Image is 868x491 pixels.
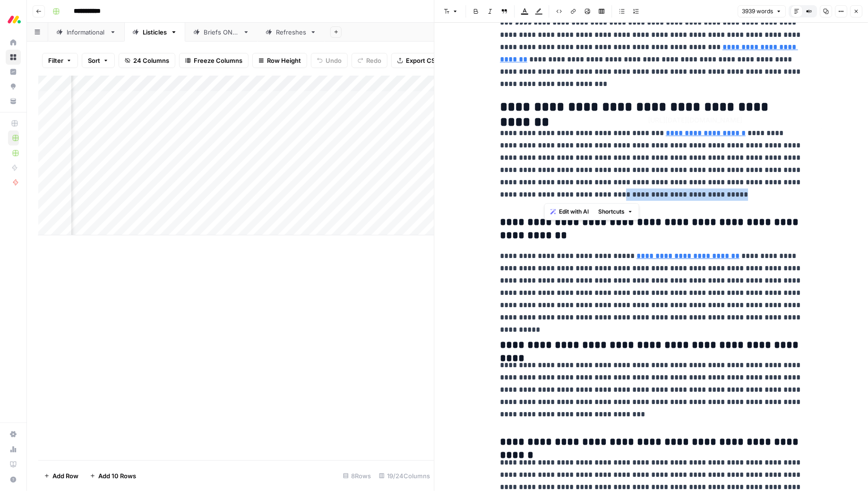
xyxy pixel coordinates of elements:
[406,56,439,65] span: Export CSV
[194,56,242,65] span: Freeze Columns
[594,206,637,218] button: Shortcuts
[119,53,175,68] button: 24 Columns
[143,27,167,37] div: Listicles
[204,27,239,37] div: Briefs ONLY
[42,53,78,68] button: Filter
[276,27,306,37] div: Refreshes
[6,64,21,79] a: Insights
[366,56,381,65] span: Redo
[133,56,169,65] span: 24 Columns
[547,206,593,218] button: Edit with AI
[559,207,589,216] span: Edit with AI
[67,27,106,37] div: Informational
[6,8,21,31] button: Workspace: Monday.com
[267,56,301,65] span: Row Height
[311,53,348,68] button: Undo
[339,468,375,483] div: 8 Rows
[6,427,21,442] a: Settings
[179,53,249,68] button: Freeze Columns
[742,7,773,16] span: 3939 words
[48,56,63,65] span: Filter
[185,23,258,42] a: Briefs ONLY
[391,53,446,68] button: Export CSV
[52,471,78,481] span: Add Row
[352,53,387,68] button: Redo
[6,50,21,65] a: Browse
[48,23,124,42] a: Informational
[6,94,21,109] a: Your Data
[258,23,325,42] a: Refreshes
[84,468,142,483] button: Add 10 Rows
[38,468,84,483] button: Add Row
[252,53,307,68] button: Row Height
[6,35,21,50] a: Home
[124,23,185,42] a: Listicles
[6,457,21,472] a: Learning Hub
[82,53,115,68] button: Sort
[375,468,434,483] div: 19/24 Columns
[88,56,100,65] span: Sort
[6,11,23,28] img: Monday.com Logo
[98,471,136,481] span: Add 10 Rows
[326,56,342,65] span: Undo
[6,442,21,457] a: Usage
[738,5,786,17] button: 3939 words
[6,472,21,487] button: Help + Support
[6,79,21,94] a: Opportunities
[598,207,625,216] span: Shortcuts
